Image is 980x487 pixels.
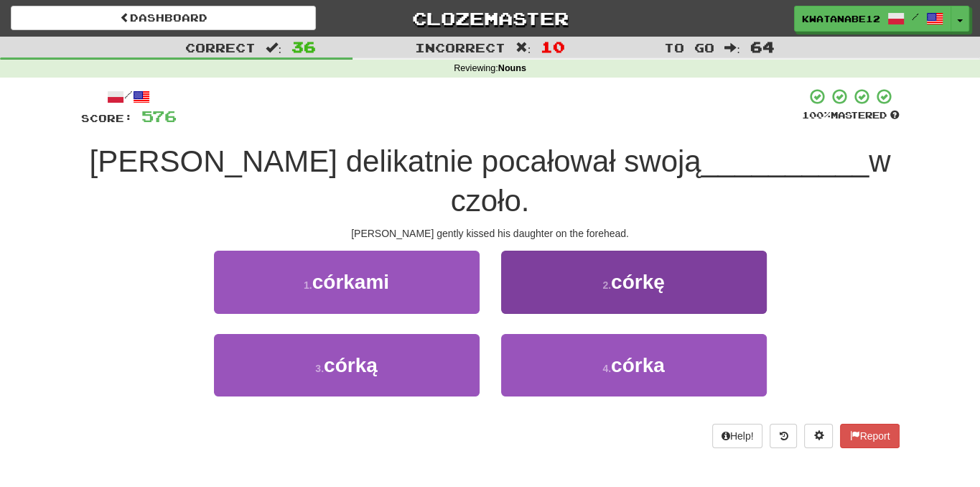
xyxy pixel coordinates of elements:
span: / [912,11,919,22]
span: 36 [291,38,316,55]
span: Score: [81,112,133,124]
small: 3 . [315,363,324,374]
button: Help! [712,424,763,448]
div: / [81,88,177,106]
span: : [724,42,740,54]
span: : [266,42,281,54]
span: kwatanabe12 [802,12,880,25]
span: córkę [611,271,665,293]
span: córkami [312,271,389,293]
span: : [515,42,531,54]
span: [PERSON_NAME] delikatnie pocałował swoją [90,144,701,178]
button: 1.córkami [214,251,480,313]
small: 1 . [304,279,312,291]
button: Round history (alt+y) [770,424,797,448]
a: Clozemaster [337,6,643,31]
span: córka [611,354,665,376]
small: 4 . [602,363,611,374]
span: 10 [541,38,565,55]
button: 3.córką [214,334,480,396]
span: córką [324,354,378,376]
small: 2 . [602,279,611,291]
div: Mastered [802,109,900,122]
button: 4.córka [501,334,767,396]
strong: Nouns [498,63,526,73]
span: 100 % [802,109,831,121]
div: [PERSON_NAME] gently kissed his daughter on the forehead. [81,226,900,241]
span: w czoło. [451,144,891,218]
span: To go [664,40,714,55]
span: 576 [141,107,177,125]
span: Correct [185,40,256,55]
a: Dashboard [11,6,316,30]
button: Report [840,424,899,448]
button: 2.córkę [501,251,767,313]
span: __________ [701,144,869,178]
span: 64 [750,38,775,55]
span: Incorrect [415,40,505,55]
a: kwatanabe12 / [794,6,951,32]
